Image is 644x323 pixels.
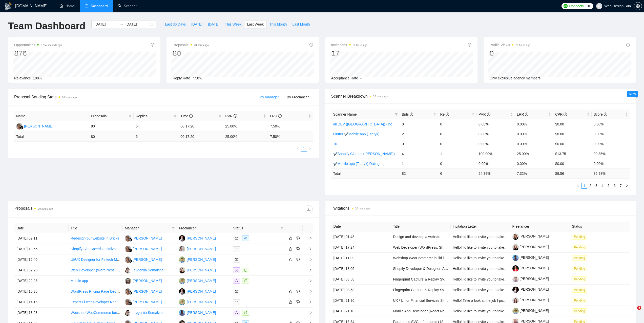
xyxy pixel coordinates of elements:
[624,183,630,189] button: right
[307,146,313,152] li: Next Page
[572,256,589,260] a: Pending
[179,247,216,251] a: IS[PERSON_NAME]
[490,42,530,48] span: Profile Views
[179,278,185,284] img: IT
[333,142,339,146] a: 10+
[234,114,237,118] span: info-circle
[373,95,388,98] time: 20 hours ago
[14,49,62,58] div: 876
[134,121,178,132] td: 6
[287,246,294,252] button: like
[333,152,395,156] a: ✔Shopify Clothes ([PERSON_NAME])
[512,276,519,282] img: c1Ld6NXXiQC1jp7HlHu_In3xOq-dFHZIcPFkgp1ZVrRs-33d9ME3qTKY61AY8eQY2v
[572,266,589,270] a: Pending
[287,299,294,305] button: like
[33,76,42,80] span: 100%
[292,21,310,27] span: Last Month
[296,300,300,304] span: dislike
[179,235,185,242] img: YY
[512,266,549,270] a: [PERSON_NAME]
[179,236,216,240] a: YY[PERSON_NAME]
[125,278,131,284] img: OB
[179,278,216,283] a: IT[PERSON_NAME]
[223,121,268,132] td: 25.00%
[125,299,131,305] img: MC
[16,124,53,128] a: MC[PERSON_NAME]
[94,21,117,27] input: Start date
[592,129,630,139] td: 0.00%
[553,119,592,129] td: $0.00
[606,183,611,188] a: 5
[125,256,131,263] img: MC
[476,149,515,159] td: 100.00%
[247,21,264,27] span: Last Week
[179,267,185,273] img: AL
[235,247,238,250] span: mail
[476,129,515,139] td: 0.00%
[244,269,247,272] span: message
[8,20,85,32] h1: Team Dashboard
[179,288,185,295] img: YY
[89,132,134,142] td: 80
[133,310,163,315] div: Ievgeniia Semakina
[296,289,300,293] span: dislike
[125,310,131,316] img: IS
[14,132,89,142] td: Total
[289,289,292,293] span: like
[572,309,589,313] a: Pending
[593,183,599,189] li: 3
[4,2,12,10] img: logo
[400,139,438,149] td: 0
[393,245,514,249] a: Web Developer (WordPress, Shopify, Performance Optimization, A/B Testing)
[618,183,624,188] a: 7
[572,308,587,314] span: Pending
[189,114,193,118] span: info-circle
[512,277,549,281] a: [PERSON_NAME]
[192,76,202,80] span: 7.50%
[393,288,521,292] a: Fingerprint Capture & Replay System using BrowserForge, Botright, or Playwright
[165,21,186,27] span: Last 30 Days
[572,234,589,239] a: Pending
[119,22,123,26] span: swap-right
[395,113,398,116] span: filter
[126,21,149,27] input: End date
[244,311,247,314] span: message
[296,236,300,240] span: dislike
[393,256,472,260] a: Webshop WooCommerce build in existing website
[235,237,238,240] span: mail
[162,20,189,28] button: Last 30 Days
[119,22,123,26] span: to
[634,2,642,10] button: setting
[592,149,630,159] td: 90.35%
[179,268,216,272] a: AL[PERSON_NAME]
[20,126,24,130] img: gigradar-bm.png
[179,299,185,305] img: IT
[438,139,477,149] td: 0
[599,183,606,189] li: 4
[525,113,528,116] span: info-circle
[125,289,162,293] a: MC[PERSON_NAME]
[393,277,521,281] a: Fingerprint Capture & Replay System using BrowserForge, Botright, or Playwright
[129,259,132,263] img: gigradar-bm.png
[172,227,175,230] span: filter
[133,267,163,273] div: Ievgeniia Semakina
[133,235,162,241] div: [PERSON_NAME]
[572,255,587,261] span: Pending
[295,146,301,152] button: left
[581,183,587,188] a: 1
[187,289,216,294] div: [PERSON_NAME]
[515,44,530,47] time: 20 hours ago
[393,235,440,239] a: Design and develop a website
[438,129,477,139] td: 0
[295,256,301,263] button: dislike
[512,265,519,272] img: c1gYzaiHUxzr9pyMKNIHxZ8zNyqQY9LeMr9TiodOxNT0d-ipwb5dqWQRi3NaJcazU8
[606,183,612,189] li: 5
[476,119,515,129] td: 0.00%
[136,113,173,119] span: Replies
[446,113,449,116] span: info-circle
[400,159,438,168] td: 1
[634,4,642,8] a: setting
[353,44,367,47] time: 20 hours ago
[307,146,313,152] button: right
[14,42,62,48] span: Opportunities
